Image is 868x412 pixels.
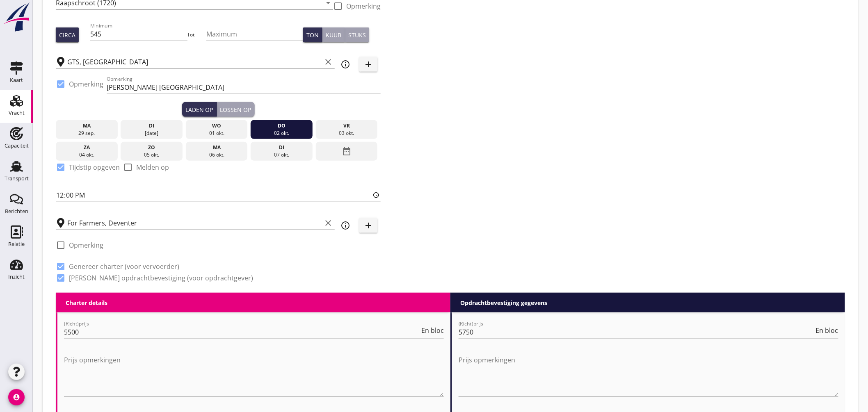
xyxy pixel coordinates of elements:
[303,27,322,42] button: Ton
[323,57,333,67] i: clear
[8,389,25,405] i: account_circle
[9,110,25,116] div: Vracht
[58,151,116,159] div: 04 okt.
[345,27,369,42] button: Stuks
[340,221,350,230] i: info_outline
[421,327,444,334] span: En bloc
[123,122,180,130] div: di
[64,326,420,339] input: (Richt)prijs
[185,105,213,114] div: Laden op
[2,2,31,32] img: logo-small.a267ee39.svg
[123,151,180,159] div: 05 okt.
[58,144,116,151] div: za
[5,176,29,181] div: Transport
[5,209,28,214] div: Berichten
[187,31,206,39] div: Tot
[459,353,838,396] textarea: Prijs opmerkingen
[58,130,116,137] div: 29 sep.
[217,102,255,117] button: Lossen op
[107,81,381,94] input: Opmerking
[69,274,253,282] label: [PERSON_NAME] opdrachtbevestiging (voor opdrachtgever)
[10,77,23,83] div: Kaart
[123,144,180,151] div: zo
[8,241,25,247] div: Relatie
[326,31,341,39] div: Kuub
[188,130,246,137] div: 01 okt.
[69,163,120,171] label: Tijdstip opgeven
[322,27,345,42] button: Kuub
[182,102,217,117] button: Laden op
[346,2,381,10] label: Opmerking
[8,274,25,280] div: Inzicht
[5,143,29,148] div: Capaciteit
[363,59,373,69] i: add
[306,31,319,39] div: Ton
[90,27,187,41] input: Minimum
[253,122,311,130] div: do
[348,31,366,39] div: Stuks
[69,241,103,249] label: Opmerking
[340,59,350,69] i: info_outline
[58,122,116,130] div: ma
[188,122,246,130] div: wo
[253,130,311,137] div: 02 okt.
[363,221,373,230] i: add
[253,151,311,159] div: 07 okt.
[69,80,103,88] label: Opmerking
[206,27,303,41] input: Maximum
[188,144,246,151] div: ma
[59,31,75,39] div: Circa
[67,216,322,230] input: Losplaats
[318,130,376,137] div: 03 okt.
[136,163,169,171] label: Melden op
[253,144,311,151] div: di
[56,27,79,42] button: Circa
[188,151,246,159] div: 06 okt.
[67,55,322,68] input: Laadplaats
[816,327,838,334] span: En bloc
[342,144,352,159] i: date_range
[459,326,814,339] input: (Richt)prijs
[64,353,444,396] textarea: Prijs opmerkingen
[318,122,376,130] div: vr
[323,218,333,228] i: clear
[123,130,180,137] div: [DATE]
[220,105,251,114] div: Lossen op
[69,262,179,271] label: Genereer charter (voor vervoerder)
